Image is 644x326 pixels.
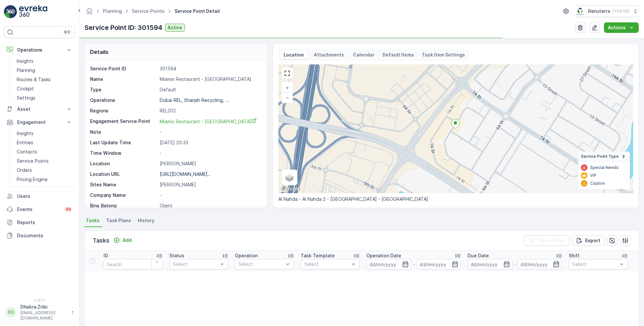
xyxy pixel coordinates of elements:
[90,150,157,156] p: Time Window
[86,10,93,15] a: Homepage
[301,252,335,259] p: Task Template
[382,52,414,58] p: Default Items
[17,85,34,92] p: Cockpit
[282,68,292,78] a: View Fullscreen
[572,261,618,268] p: Select
[14,166,75,175] a: Orders
[123,237,132,244] p: Add
[17,76,51,83] p: Routes & Tasks
[422,52,465,58] p: Task Item Settings
[4,5,17,18] img: logo
[160,118,260,125] a: Miamix Restaurant - Al Nadha
[413,260,415,268] p: -
[160,171,210,177] p: [URL][DOMAIN_NAME]..
[585,237,600,244] p: Export
[84,23,162,33] p: Service Point ID: 301594
[575,8,586,15] img: Screenshot_2024-07-26_at_13.33.01.png
[64,30,70,35] p: ⌘B
[366,252,401,259] p: Operation Date
[160,202,260,209] p: Client
[20,304,68,310] p: Dhekra.Zribi
[282,83,292,93] a: Zoom In
[111,236,134,244] button: Add
[17,58,34,64] p: Insights
[14,66,75,75] a: Planning
[4,229,75,242] a: Documents
[160,139,260,146] p: [DATE] 20:33
[366,259,411,269] input: dd/mm/yyyy
[353,52,375,58] p: Calendar
[90,48,108,56] p: Details
[90,107,157,114] p: Regions
[239,261,284,268] p: Select
[588,8,610,14] p: Renuterra
[103,252,108,259] p: ID
[14,93,75,103] a: Settings
[590,173,596,178] p: VIP
[14,138,75,147] a: Entities
[138,217,154,224] span: History
[165,24,185,32] button: Active
[14,57,75,66] a: Insights
[17,219,72,226] p: Reports
[468,252,489,259] p: Due Date
[14,175,75,184] a: Pricing Engine
[4,116,75,129] button: Engagement
[160,119,257,124] span: Miamix Restaurant - [GEOGRAPHIC_DATA]
[160,97,229,103] p: Dubai REL, Sharjah Recycling, ...
[4,43,75,57] button: Operations
[590,181,605,186] p: Caution
[90,86,157,93] p: Type
[4,203,75,216] a: Events99
[17,95,35,101] p: Settings
[66,207,71,212] p: 99
[283,52,305,58] p: Location
[169,252,184,259] p: Status
[19,5,47,18] img: logo_light-DOdMpM7g.png
[90,65,157,72] p: Service Point ID
[280,185,302,193] a: Open this area in Google Maps (opens a new window)
[14,147,75,156] a: Contacts
[14,84,75,93] a: Cockpit
[90,160,157,167] p: Location
[517,259,563,269] input: dd/mm/yyyy
[4,190,75,203] a: Users
[278,196,633,202] p: Al Nahda - Al Nahda 2 - [GEOGRAPHIC_DATA] - [GEOGRAPHIC_DATA]
[286,95,289,100] span: −
[313,52,345,58] p: Attachments
[537,237,565,244] p: Clear Filters
[93,236,109,245] p: Tasks
[4,298,75,302] span: v 1.51.1
[514,260,516,268] p: -
[168,24,182,31] p: Active
[14,156,75,166] a: Service Points
[569,252,580,259] p: Shift
[160,192,260,198] p: -
[4,103,75,116] button: Asset
[160,129,260,135] p: -
[103,8,122,14] a: Planning
[90,171,157,177] p: Location URL
[17,206,60,213] p: Events
[160,150,260,156] p: -
[90,192,157,198] p: Company Name
[282,93,292,103] a: Zoom Out
[590,165,619,170] p: Special Needs
[90,97,157,104] p: Operations
[17,193,72,199] p: Users
[160,160,260,167] p: [PERSON_NAME]
[86,217,100,224] span: Tasks
[416,259,461,269] input: dd/mm/yyyy
[90,76,157,82] p: Name
[160,181,260,188] p: [PERSON_NAME]
[17,106,62,112] p: Asset
[90,139,157,146] p: Last Update Time
[160,107,260,114] p: REL202
[17,167,32,174] p: Orders
[160,86,260,93] p: Default
[17,130,34,137] p: Insights
[17,139,33,146] p: Entities
[575,5,639,17] button: Renuterra(+04:00)
[524,235,569,246] button: Clear Filters
[90,181,157,188] p: Sites Name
